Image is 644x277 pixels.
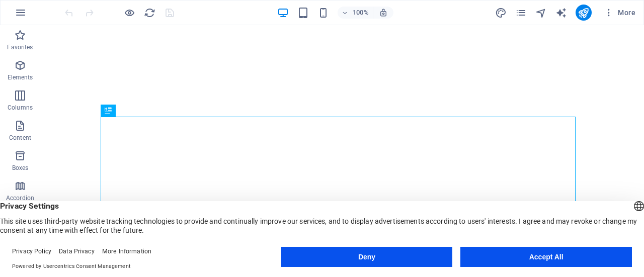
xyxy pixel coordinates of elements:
i: Publish [578,7,589,19]
h6: 100% [353,7,369,19]
button: reload [143,7,155,19]
p: Accordion [6,194,34,202]
i: Reload page [144,7,155,19]
p: Boxes [12,164,29,172]
button: Click here to leave preview mode and continue editing [123,7,135,19]
i: Design (Ctrl+Alt+Y) [495,7,507,19]
i: Pages (Ctrl+Alt+S) [515,7,527,19]
span: More [604,8,635,18]
p: Elements [8,73,33,81]
button: pages [515,7,527,19]
button: design [495,7,507,19]
p: Favorites [7,43,33,51]
button: publish [576,5,592,21]
p: Columns [8,104,33,112]
p: Content [9,134,31,142]
button: navigator [535,7,547,19]
button: text_generator [555,7,568,19]
i: Navigator [535,7,547,19]
i: On resize automatically adjust zoom level to fit chosen device. [379,8,388,17]
button: 100% [338,7,373,19]
i: AI Writer [555,7,567,19]
button: More [600,5,639,21]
